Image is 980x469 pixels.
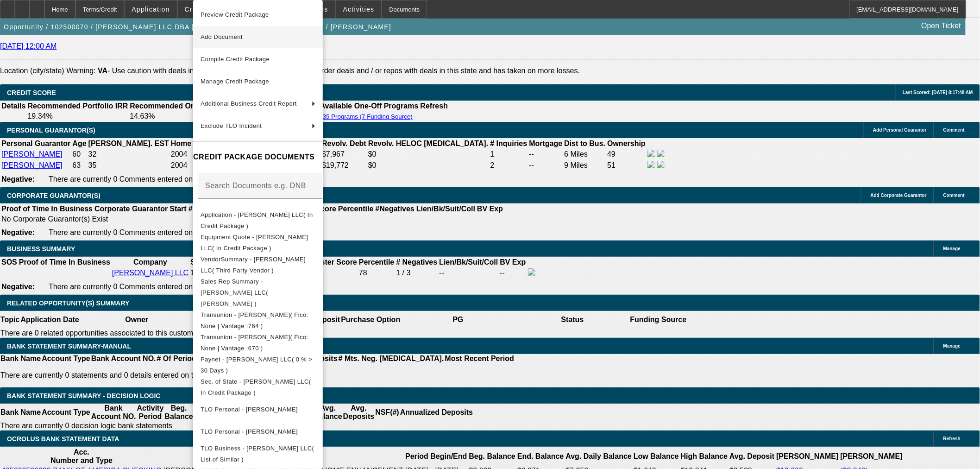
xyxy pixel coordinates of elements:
[193,399,323,421] button: TLO Personal - Walker, Joann
[193,443,323,465] button: TLO Business - CJ Walker LLC( List of Similar )
[201,445,314,463] span: TLO Business - [PERSON_NAME] LLC( List of Similar )
[193,276,323,310] button: Sales Rep Summary - CJ Walker LLC( Leach, Ethan )
[201,311,308,330] span: Transunion - [PERSON_NAME]( Fico: None | Vantage :764 )
[201,334,308,352] span: Transunion - [PERSON_NAME]( Fico: None | Vantage :670 )
[201,406,298,413] span: TLO Personal - [PERSON_NAME]
[201,56,270,63] span: Compile Credit Package
[201,33,243,40] span: Add Document
[201,211,313,229] span: Application - [PERSON_NAME] LLC( In Credit Package )
[193,254,323,276] button: VendorSummary - CJ Walker LLC( Third Party Vendor )
[193,376,323,399] button: Sec. of State - CJ Walker LLC( In Credit Package )
[201,356,312,374] span: Paynet - [PERSON_NAME] LLC( 0 % > 30 Days )
[193,354,323,376] button: Paynet - CJ Walker LLC( 0 % > 30 Days )
[201,234,308,252] span: Equipment Quote - [PERSON_NAME] LLC( In Credit Package )
[193,310,323,332] button: Transunion - Walker, Joann( Fico: None | Vantage :764 )
[201,428,298,435] span: TLO Personal - [PERSON_NAME]
[201,122,262,129] span: Exclude TLO Incident
[201,100,297,107] span: Additional Business Credit Report
[201,278,268,307] span: Sales Rep Summary - [PERSON_NAME] LLC( [PERSON_NAME] )
[193,209,323,232] button: Application - CJ Walker LLC( In Credit Package )
[201,11,269,18] span: Preview Credit Package
[201,256,306,274] span: VendorSummary - [PERSON_NAME] LLC( Third Party Vendor )
[201,78,269,85] span: Manage Credit Package
[205,182,306,190] mat-label: Search Documents e.g. DNB
[193,332,323,354] button: Transunion - Walker, Clint( Fico: None | Vantage :670 )
[193,421,323,443] button: TLO Personal - Walker, Clint
[193,152,323,163] h4: CREDIT PACKAGE DOCUMENTS
[201,378,311,396] span: Sec. of State - [PERSON_NAME] LLC( In Credit Package )
[193,232,323,254] button: Equipment Quote - CJ Walker LLC( In Credit Package )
